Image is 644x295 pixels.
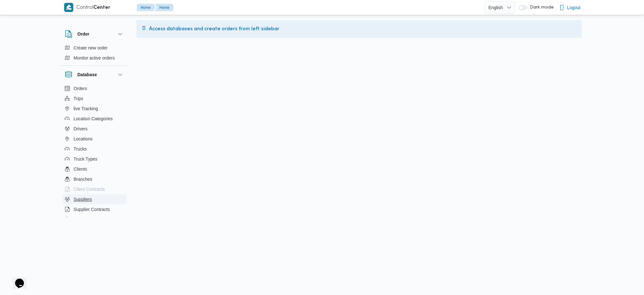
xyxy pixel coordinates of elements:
[65,30,124,38] button: Order
[65,71,124,78] button: Database
[62,43,126,53] button: Create new order
[62,114,126,124] button: Location Categories
[137,4,156,11] button: Home
[62,214,126,224] button: Devices
[62,124,126,134] button: Drivers
[74,145,86,153] span: Trucks
[62,174,126,184] button: Branches
[62,94,126,104] button: Trips
[64,3,73,12] img: X8yXhbKr1z7QwAAAABJRU5ErkJggg==
[62,184,126,194] button: Client Contracts
[62,134,126,144] button: Locations
[62,204,126,214] button: Supplier Contracts
[93,5,110,10] b: Center
[74,196,92,203] span: Suppliers
[74,135,92,143] span: Locations
[74,85,87,92] span: Orders
[74,175,92,183] span: Branches
[74,95,83,102] span: Trips
[74,115,113,122] span: Location Categories
[154,4,173,11] button: Home
[74,155,97,163] span: Truck Types
[62,104,126,114] button: live Tracking
[567,4,580,11] span: Logout
[60,43,129,65] div: Order
[77,30,89,38] h3: Order
[557,1,583,14] button: Logout
[6,270,26,289] iframe: chat widget
[149,25,279,33] span: Access databases and create orders from left sidebar
[62,154,126,164] button: Truck Types
[74,54,115,62] span: Monitor active orders
[74,105,98,112] span: live Tracking
[74,185,105,193] span: Client Contracts
[62,83,126,94] button: Orders
[74,125,87,133] span: Drivers
[74,206,110,213] span: Supplier Contracts
[62,194,126,204] button: Suppliers
[62,164,126,174] button: Clients
[60,83,129,220] div: Database
[62,53,126,63] button: Monitor active orders
[62,144,126,154] button: Trucks
[74,165,87,173] span: Clients
[74,44,108,52] span: Create new order
[77,71,97,78] h3: Database
[527,5,554,10] span: Dark mode
[74,216,89,223] span: Devices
